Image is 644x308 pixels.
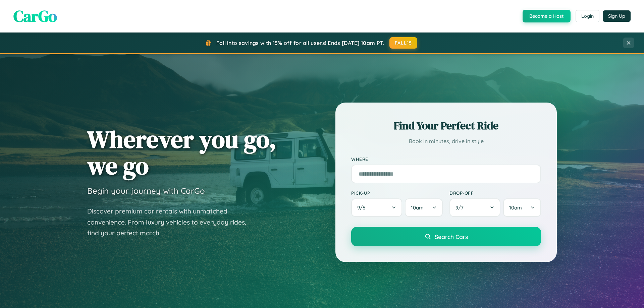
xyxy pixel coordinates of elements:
[449,190,541,196] label: Drop-off
[405,198,443,217] button: 10am
[509,204,522,211] span: 10am
[351,227,541,246] button: Search Cars
[351,156,541,162] label: Where
[87,206,255,239] p: Discover premium car rentals with unmatched convenience. From luxury vehicles to everyday rides, ...
[435,233,468,240] span: Search Cars
[351,198,402,217] button: 9/6
[351,136,541,146] p: Book in minutes, drive in style
[389,37,418,49] button: FALL15
[13,5,57,27] span: CarGo
[87,126,276,179] h1: Wherever you go, we go
[216,40,384,46] span: Fall into savings with 15% off for all users! Ends [DATE] 10am PT.
[449,198,500,217] button: 9/7
[411,204,424,211] span: 10am
[357,204,369,211] span: 9 / 6
[455,204,467,211] span: 9 / 7
[503,198,541,217] button: 10am
[351,190,443,196] label: Pick-up
[351,118,541,133] h2: Find Your Perfect Ride
[87,186,205,196] h3: Begin your journey with CarGo
[576,10,599,22] button: Login
[523,10,571,22] button: Become a Host
[603,10,631,22] button: Sign Up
